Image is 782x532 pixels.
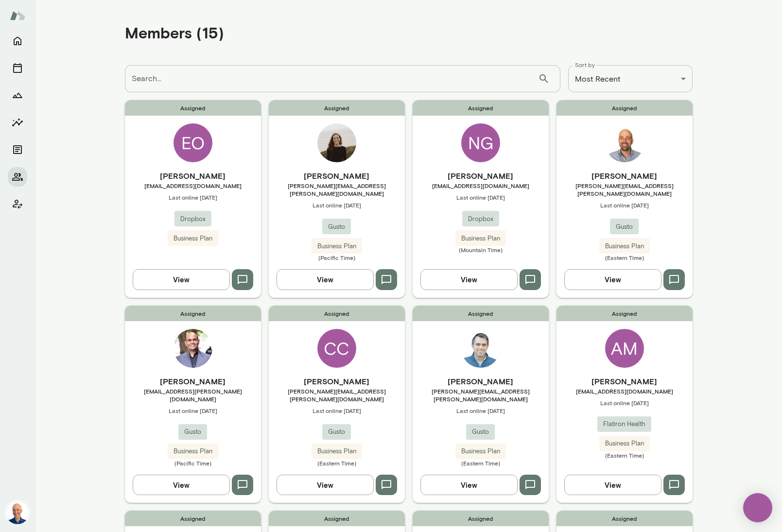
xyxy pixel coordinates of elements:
[599,241,650,251] span: Business Plan
[10,6,25,25] img: Mento
[610,222,639,232] span: Gusto
[168,234,218,243] span: Business Plan
[556,511,693,526] span: Assigned
[556,399,693,407] span: Last online [DATE]
[174,214,211,224] span: Dropbox
[269,201,405,209] span: Last online [DATE]
[322,427,351,437] span: Gusto
[269,387,405,403] span: [PERSON_NAME][EMAIL_ADDRESS][PERSON_NAME][DOMAIN_NAME]
[269,100,405,116] span: Assigned
[277,475,374,495] button: View
[413,306,549,321] span: Assigned
[605,123,644,162] img: Travis Anderson
[125,407,261,414] span: Last online [DATE]
[575,61,595,69] label: Sort by
[125,459,261,467] span: (Pacific Time)
[133,269,230,290] button: View
[269,170,405,182] h6: [PERSON_NAME]
[269,376,405,387] h6: [PERSON_NAME]
[8,86,27,105] button: Growth Plan
[178,427,207,437] span: Gusto
[413,407,549,414] span: Last online [DATE]
[556,306,693,321] span: Assigned
[413,459,549,467] span: (Eastern Time)
[125,193,261,201] span: Last online [DATE]
[605,329,644,368] div: AM
[413,193,549,201] span: Last online [DATE]
[461,329,500,368] img: Eric Jester
[462,214,499,224] span: Dropbox
[413,182,549,189] span: [EMAIL_ADDRESS][DOMAIN_NAME]
[125,182,261,189] span: [EMAIL_ADDRESS][DOMAIN_NAME]
[277,269,374,290] button: View
[269,182,405,197] span: [PERSON_NAME][EMAIL_ADDRESS][PERSON_NAME][DOMAIN_NAME]
[125,306,261,321] span: Assigned
[269,459,405,467] span: (Eastern Time)
[8,194,27,214] button: Client app
[455,234,506,243] span: Business Plan
[599,439,650,448] span: Business Plan
[125,376,261,387] h6: [PERSON_NAME]
[269,306,405,321] span: Assigned
[6,501,29,524] img: Mark Lazen
[556,100,693,116] span: Assigned
[556,387,693,395] span: [EMAIL_ADDRESS][DOMAIN_NAME]
[8,31,27,51] button: Home
[312,241,362,251] span: Business Plan
[125,100,261,116] span: Assigned
[269,511,405,526] span: Assigned
[413,100,549,116] span: Assigned
[413,246,549,254] span: (Mountain Time)
[125,23,224,42] h4: Members (15)
[556,451,693,459] span: (Eastern Time)
[556,376,693,387] h6: [PERSON_NAME]
[317,123,356,162] img: Sarah Jacobson
[312,446,362,456] span: Business Plan
[556,182,693,197] span: [PERSON_NAME][EMAIL_ADDRESS][PERSON_NAME][DOMAIN_NAME]
[8,58,27,78] button: Sessions
[168,446,218,456] span: Business Plan
[420,269,518,290] button: View
[8,167,27,187] button: Members
[466,427,495,437] span: Gusto
[8,140,27,159] button: Documents
[133,475,230,495] button: View
[125,511,261,526] span: Assigned
[556,201,693,209] span: Last online [DATE]
[269,254,405,261] span: (Pacific Time)
[556,170,693,182] h6: [PERSON_NAME]
[8,113,27,132] button: Insights
[413,387,549,403] span: [PERSON_NAME][EMAIL_ADDRESS][PERSON_NAME][DOMAIN_NAME]
[413,511,549,526] span: Assigned
[413,376,549,387] h6: [PERSON_NAME]
[413,170,549,182] h6: [PERSON_NAME]
[322,222,351,232] span: Gusto
[461,123,500,162] div: NG
[174,123,212,162] div: EO
[269,407,405,414] span: Last online [DATE]
[317,329,356,368] div: CC
[174,329,212,368] img: Lux Nagarajan
[564,269,661,290] button: View
[420,475,518,495] button: View
[564,475,661,495] button: View
[125,387,261,403] span: [EMAIL_ADDRESS][PERSON_NAME][DOMAIN_NAME]
[556,254,693,261] span: (Eastern Time)
[597,419,651,429] span: Flatiron Health
[568,65,693,92] div: Most Recent
[455,446,506,456] span: Business Plan
[125,170,261,182] h6: [PERSON_NAME]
